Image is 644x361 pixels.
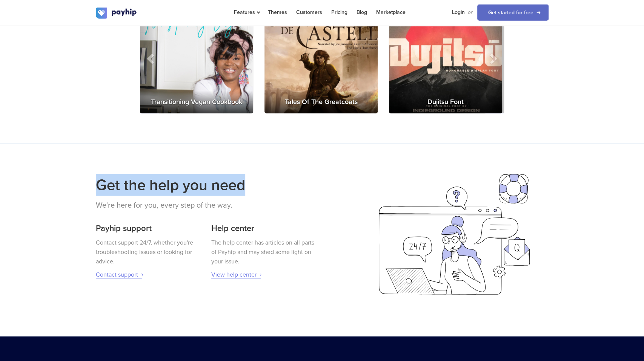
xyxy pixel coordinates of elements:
a: Dujitsu Font Dujitsu Font $19.00 [389,0,502,113]
h3: Dujitsu Font [389,91,502,113]
img: Dujitsu Font [389,0,502,113]
img: logo.svg [96,8,137,19]
h2: Get the help you need [96,174,317,196]
p: Contact support 24/7, whether you're troubleshooting issues or looking for advice. [96,238,201,266]
a: Transitioning Vegan Cookbook Transitioning Vegan Cookbook $15.00 [140,0,253,113]
p: We're here for you, every step of the way. [96,200,317,211]
a: Contact support [96,271,142,279]
h3: Help center [211,223,316,235]
p: The help center has articles on all parts of Payhip and may shed some light on your issue. [211,238,316,266]
h3: Tales Of The Greatcoats [264,91,378,113]
span: Features [234,9,259,15]
h3: Transitioning Vegan Cookbook [140,91,253,113]
a: Get started for free [477,5,549,21]
h3: Payhip support [96,223,201,235]
a: View help center [211,271,261,279]
img: Tales Of The Greatcoats [264,0,378,113]
img: customer-support.svg [379,174,530,295]
a: Tales Of The Greatcoats Tales Of The Greatcoats $11.99 [264,0,378,113]
img: Transitioning Vegan Cookbook [140,0,253,113]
